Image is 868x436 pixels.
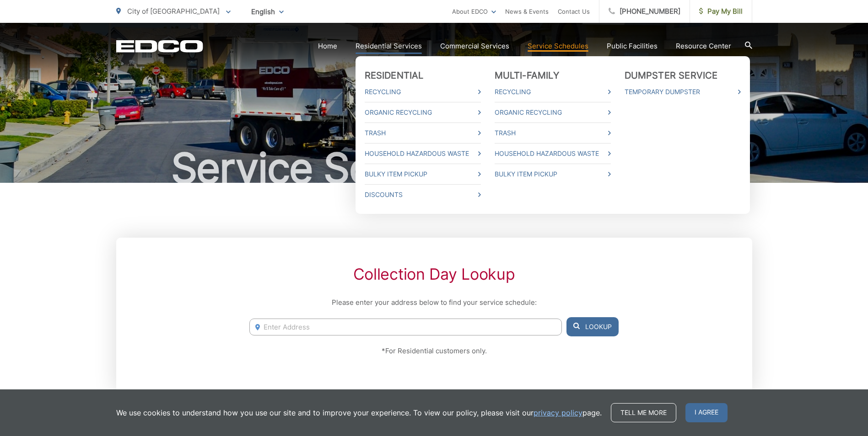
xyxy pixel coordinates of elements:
a: Recycling [365,86,481,97]
a: Bulky Item Pickup [495,169,611,180]
a: Dumpster Service [625,70,718,81]
a: Public Facilities [607,41,658,52]
a: News & Events [505,6,549,17]
a: Tell me more [611,403,676,422]
a: Contact Us [558,6,590,17]
a: EDCD logo. Return to the homepage. [116,40,203,53]
a: Discounts [365,189,481,200]
a: Trash [365,128,481,138]
a: privacy policy [534,407,582,418]
a: Trash [495,128,611,138]
a: Residential [365,70,424,81]
a: Multi-Family [495,70,559,81]
a: About EDCO [452,6,496,17]
span: Pay My Bill [699,6,743,17]
a: Home [318,41,337,52]
a: Commercial Services [440,41,509,52]
a: Organic Recycling [365,107,481,118]
span: English [244,4,291,20]
span: City of [GEOGRAPHIC_DATA] [127,7,220,16]
a: Bulky Item Pickup [365,169,481,180]
p: We use cookies to understand how you use our site and to improve your experience. To view our pol... [116,407,602,418]
span: I agree [685,403,728,422]
a: Temporary Dumpster [625,86,741,97]
p: *For Residential customers only. [249,346,618,356]
a: Service Schedules [528,41,588,52]
a: Residential Services [356,41,422,52]
a: Organic Recycling [495,107,611,118]
h2: Collection Day Lookup [249,265,618,283]
a: Household Hazardous Waste [495,148,611,159]
button: Lookup [566,317,619,336]
p: Please enter your address below to find your service schedule: [249,297,618,308]
a: Household Hazardous Waste [365,148,481,159]
a: Resource Center [676,41,731,52]
a: Recycling [495,86,611,97]
h1: Service Schedules [116,145,752,191]
input: Enter Address [249,319,561,335]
